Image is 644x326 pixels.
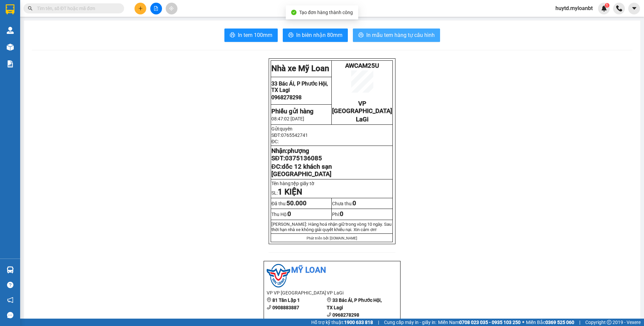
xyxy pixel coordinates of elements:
button: plus [135,3,146,14]
button: printerIn biên nhận 80mm [283,29,348,42]
span: | [579,319,580,326]
span: environment [327,297,331,302]
img: warehouse-icon [7,266,14,273]
span: 0375136085 [285,155,322,162]
strong: 0369 525 060 [545,320,574,325]
span: In biên nhận 80mm [296,31,342,39]
button: caret-down [628,3,640,14]
img: logo-vxr [6,4,14,14]
button: file-add [150,3,162,14]
span: ĐC: [271,163,331,178]
span: caret-down [631,5,637,11]
button: aim [166,3,177,14]
b: 81 Tân Lập 1 [272,297,300,303]
strong: Nhà xe Mỹ Loan [271,64,329,73]
span: Miền Nam [438,319,521,326]
b: 0908883887 [272,305,299,310]
span: In tem 100mm [238,31,272,39]
span: phone [327,312,331,317]
li: VP VP [GEOGRAPHIC_DATA] [267,289,327,296]
span: environment [267,297,271,302]
strong: 1900 633 818 [344,320,373,325]
b: 33 Bác Ái, P Phước Hội, TX Lagi [327,297,382,310]
span: 1 [606,3,608,8]
span: check-circle [291,10,297,15]
span: VP [GEOGRAPHIC_DATA] [332,100,392,115]
span: 0 [340,210,343,218]
td: Chưa thu: [332,198,393,209]
img: logo.jpg [267,264,290,287]
span: ĐC: [271,139,279,144]
span: search [28,6,33,11]
span: 50.000 [286,200,307,207]
span: dốc 12 khách sạn [GEOGRAPHIC_DATA] [271,163,331,178]
span: 08:47:02 [DATE] [271,116,304,121]
span: SL: [271,190,302,196]
span: Tạo đơn hàng thành công [299,10,353,15]
strong: Nhận: SĐT: [271,147,322,162]
span: SĐT: [271,132,308,138]
td: Đã thu: [271,198,332,209]
span: 33 Bác Ái, P Phước Hội, TX Lagi [271,80,328,93]
span: [PERSON_NAME]: Hàng hoá nhận giữ trong vòng 10 ngày. Sau thời hạn nhà xe không giải quy... [271,222,391,232]
span: Hỗ trợ kỹ thuật: [311,319,373,326]
span: phượng [287,147,309,155]
li: VP LaGi [327,289,387,296]
span: printer [288,32,293,39]
span: 1 [278,187,282,197]
span: copyright [607,320,611,325]
span: quyên [280,126,292,131]
img: warehouse-icon [7,44,14,51]
p: Tên hàng: [271,181,392,186]
span: | [378,319,379,326]
span: file-add [154,6,158,11]
span: Cung cấp máy in - giấy in: [384,319,436,326]
img: solution-icon [7,60,14,67]
span: AWCAM25U [345,62,379,69]
td: Thu Hộ: [271,209,332,220]
span: 0968278298 [271,94,302,101]
li: Mỹ Loan [267,264,397,277]
span: ⚪️ [522,321,524,324]
span: message [7,312,13,318]
strong: Phiếu gửi hàng [271,108,314,115]
span: In mẫu tem hàng tự cấu hình [366,31,435,39]
sup: 1 [605,3,609,8]
span: Miền Bắc [526,319,574,326]
span: plus [138,6,143,11]
img: warehouse-icon [7,27,14,34]
span: tệp giấy tờ [291,181,317,186]
img: icon-new-feature [601,5,607,11]
button: printerIn mẫu tem hàng tự cấu hình [353,29,440,42]
span: Phát triển bởi [DOMAIN_NAME] [307,236,357,240]
strong: 0708 023 035 - 0935 103 250 [459,320,521,325]
td: Phí: [332,209,393,220]
input: Tìm tên, số ĐT hoặc mã đơn [37,5,116,12]
b: 0968278298 [332,312,359,318]
span: notification [7,297,13,303]
span: phone [267,305,271,310]
span: 0 [287,210,291,218]
span: printer [358,32,364,39]
button: printerIn tem 100mm [224,29,278,42]
span: 0 [353,200,356,207]
span: question-circle [7,282,13,288]
img: phone-icon [616,5,622,11]
span: huytd.myloanbt [550,4,598,12]
span: printer [230,32,235,39]
span: 0765542741 [281,132,308,138]
p: Gửi: [271,126,392,131]
span: LaGi [356,116,369,123]
strong: KIỆN [282,187,302,197]
span: aim [169,6,174,11]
